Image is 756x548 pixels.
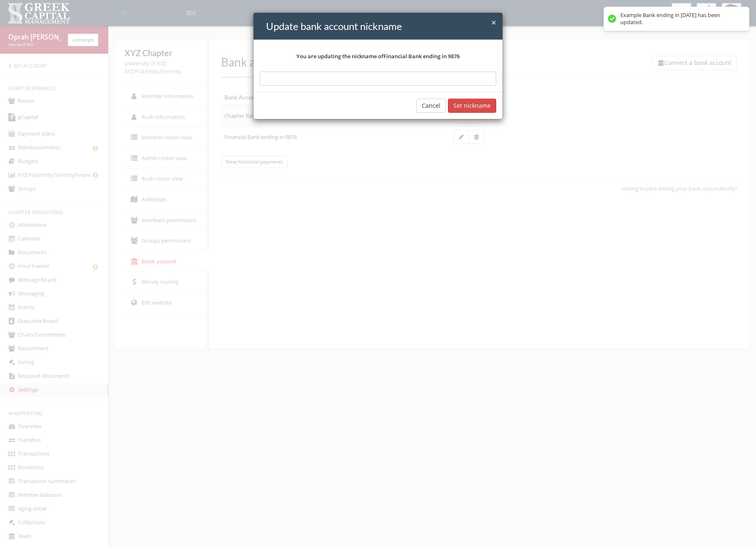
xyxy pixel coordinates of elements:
[416,99,446,113] button: Cancel
[266,19,496,33] h4: Update bank account nickname
[491,17,496,28] span: ×
[620,12,741,26] div: Example Bank ending in [DATE] has been updated.
[448,99,496,113] button: Set nickname
[260,52,496,61] p: You are updating the nickname of Financial Bank ending in 9876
